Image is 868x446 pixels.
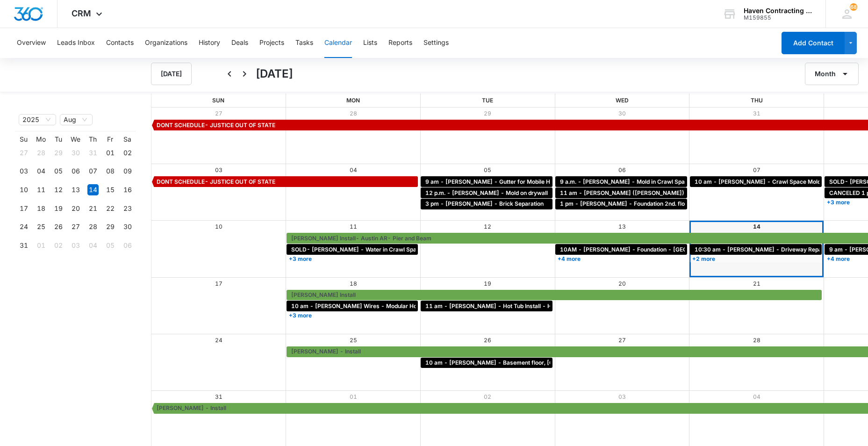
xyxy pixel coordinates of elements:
div: 08 [105,165,116,177]
div: 10 am - Steve Burke - Crawl Space Mold - Fairfield Bay [692,178,819,186]
a: 02 [484,393,491,400]
a: 19 [484,280,491,287]
a: 26 [484,337,491,344]
td: 2025-08-03 [15,162,32,181]
div: 18 [36,203,47,214]
div: 14 [87,184,99,195]
div: 04 [36,165,47,177]
div: 05 [105,240,116,251]
td: 2025-08-01 [101,144,119,162]
td: 2025-07-30 [67,144,84,162]
div: 23 [122,203,133,214]
td: 2025-08-02 [119,144,136,162]
div: 05 [53,165,64,177]
span: [PERSON_NAME] Install [291,291,356,299]
div: 03 [70,240,81,251]
a: +3 more [287,312,418,319]
div: 03 [18,165,29,177]
div: 13 [70,184,81,195]
th: Mo [32,135,50,144]
div: 31 [18,240,29,251]
button: Contacts [106,28,134,58]
span: 68 [850,3,857,11]
div: 27 [70,221,81,232]
td: 2025-08-31 [15,236,32,255]
div: 02 [122,147,133,158]
span: DONT SCHEDULE- JUSTICE OUT OF STATE [157,178,275,186]
span: 11 am - [PERSON_NAME] - Hot Tub Install - Holister [GEOGRAPHIC_DATA] [425,302,630,310]
div: 27 [18,147,29,158]
div: 01 [105,147,116,158]
a: 31 [753,110,760,117]
th: Sa [119,135,136,144]
th: We [67,135,84,144]
span: 9 am - [PERSON_NAME] - Gutter for Mobile Home - [GEOGRAPHIC_DATA] [425,178,629,186]
div: 30 [70,147,81,158]
div: account id [744,14,812,21]
td: 2025-08-15 [101,180,119,199]
div: 15 [105,184,116,195]
a: 28 [350,110,357,117]
a: +3 more [287,255,418,262]
span: 10AM - [PERSON_NAME] - Foundation - [GEOGRAPHIC_DATA], [GEOGRAPHIC_DATA] [560,245,796,254]
span: 11 am - [PERSON_NAME] ([PERSON_NAME]) [PERSON_NAME] Drain - [GEOGRAPHIC_DATA] [560,189,816,197]
div: 10AM - Mark Campbell - Foundation - Kirbyville, MO [558,245,685,254]
a: 27 [618,337,626,344]
button: Add Contact [782,32,845,54]
th: Su [15,135,32,144]
a: 03 [618,393,626,400]
button: Organizations [145,28,187,58]
td: 2025-09-04 [84,236,101,255]
div: 20 [70,203,81,214]
td: 2025-08-09 [119,162,136,181]
div: 10:30 am - Eric Leverenz - Driveway Repair - Sherwood [692,245,819,254]
span: 2025 [22,115,52,125]
button: Projects [259,28,284,58]
span: 1 pm - [PERSON_NAME] - Foundation 2nd. floor - [GEOGRAPHIC_DATA] [560,200,757,208]
th: Tu [50,135,67,144]
span: Mon [346,97,360,104]
button: Next [237,66,252,81]
td: 2025-08-27 [67,218,84,237]
a: 04 [350,166,357,173]
div: 04 [87,240,99,251]
a: 13 [618,223,626,230]
button: Deals [231,28,248,58]
div: 11 am - William (Bill) Gaston - French Drain - Batesville [558,189,685,197]
div: 29 [53,147,64,158]
td: 2025-08-26 [50,218,67,237]
div: 28 [36,147,47,158]
td: 2025-07-31 [84,144,101,162]
h1: [DATE] [256,65,293,82]
span: [PERSON_NAME] - Install [157,404,226,412]
a: 04 [753,393,760,400]
a: 20 [618,280,626,287]
button: Lists [363,28,377,58]
span: Thu [751,97,763,104]
td: 2025-09-06 [119,236,136,255]
span: DONT SCHEDULE- JUSTICE OUT OF STATE [157,121,275,129]
div: 06 [122,240,133,251]
button: Settings [423,28,449,58]
td: 2025-08-30 [119,218,136,237]
div: 29 [105,221,116,232]
th: Th [84,135,101,144]
td: 2025-09-03 [67,236,84,255]
div: 09 [122,165,133,177]
div: 11 [36,184,47,195]
th: Fr [101,135,119,144]
a: 25 [350,337,357,344]
td: 2025-08-05 [50,162,67,181]
span: Sun [212,97,224,104]
a: 29 [484,110,491,117]
td: 2025-07-29 [50,144,67,162]
td: 2025-08-28 [84,218,101,237]
td: 2025-08-29 [101,218,119,237]
a: 17 [215,280,222,287]
a: 06 [618,166,626,173]
td: 2025-07-28 [32,144,50,162]
div: 22 [105,203,116,214]
div: 06 [70,165,81,177]
div: 9 a.m. - Derrick Presser - Mold in Crawl Space - Batesville [558,178,685,186]
a: 05 [484,166,491,173]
